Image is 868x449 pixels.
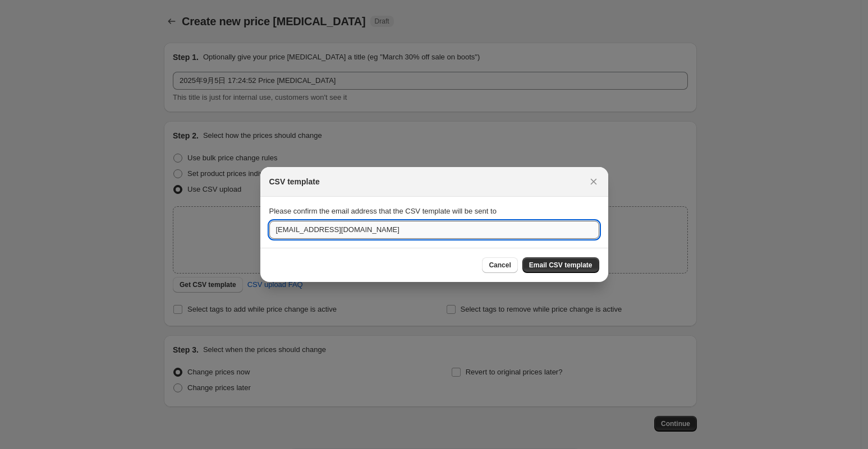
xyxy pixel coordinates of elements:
[522,257,599,273] button: Email CSV template
[482,257,517,273] button: Cancel
[529,261,593,270] span: Email CSV template
[269,207,497,215] span: Please confirm the email address that the CSV template will be sent to
[489,261,511,270] span: Cancel
[269,176,320,187] h2: CSV template
[586,174,601,189] button: Close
